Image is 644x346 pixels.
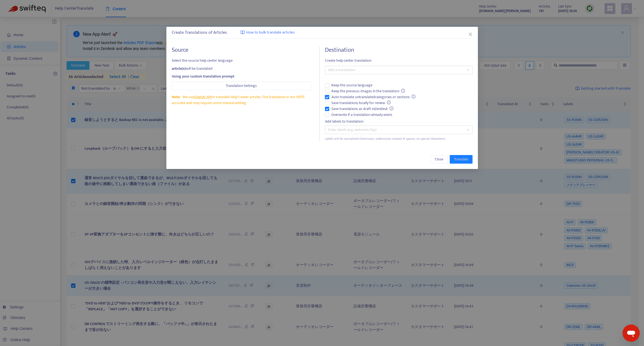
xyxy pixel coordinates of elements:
[325,136,472,141] div: Labels will be normalized (lowercase, underscores instead of spaces, no special characters).
[387,101,391,104] span: info-circle
[172,73,311,79] div: Using your custom translation prompt
[329,100,393,106] span: Save translations locally for review
[194,94,211,100] a: OpenAI API
[172,65,186,72] strong: article(s)
[226,83,257,89] span: Translation Settings
[412,95,415,98] span: info-circle
[172,66,311,72] div: will be translated
[172,30,473,36] div: Create Translations of Articles
[450,155,473,164] button: Translate
[468,32,473,36] span: close
[240,30,295,36] a: How to bulk translate articles
[240,30,245,35] img: image-link
[435,156,443,162] span: Close
[172,82,311,90] button: Translation Settings
[325,119,472,124] div: Add labels to translation
[246,30,295,36] span: How to bulk translate articles
[467,31,473,37] button: Close
[329,94,418,100] span: Auto-translate untranslated categories or sections
[430,155,448,164] button: Close
[401,89,405,93] span: info-circle
[325,58,472,64] span: Create help center translation
[329,88,407,94] span: Keep the previous images in the translation
[329,106,396,112] span: Save translations as draft in Zendesk
[623,325,640,342] iframe: メッセージングウィンドウの起動ボタン、進行中の会話
[325,46,472,54] h4: Destination
[390,106,393,110] span: info-circle
[172,94,180,100] span: Note:
[172,94,311,106] div: We use to translate Help Center articles. The translation is not 100% accurate and may require so...
[172,58,311,64] span: Select the source help center language
[172,46,311,54] h4: Source
[329,82,374,88] span: Keep the source language
[329,112,394,118] span: Overwrite if a translation already exists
